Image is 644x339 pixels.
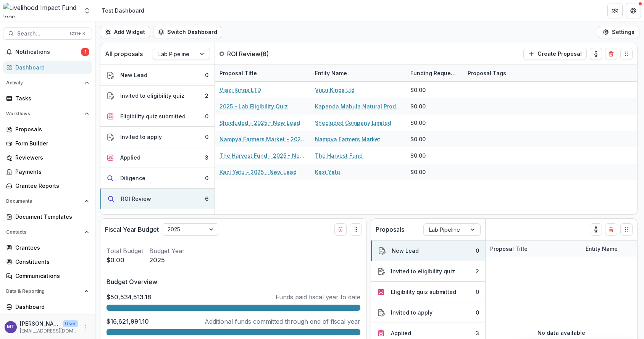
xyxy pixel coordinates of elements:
div: ROI Review [121,195,151,203]
p: Proposals [376,225,404,234]
div: Entity Name [310,65,406,81]
button: More [81,323,90,332]
button: Eligibility quiz submitted0 [100,106,215,127]
a: Kapenda Mabula Natural Products Ltd [315,102,401,110]
p: 2025 [149,255,185,265]
button: Delete card [334,223,347,236]
p: Total Budget [107,246,143,255]
div: Eligibility quiz submitted [391,288,456,296]
div: 0 [205,71,208,79]
nav: breadcrumb [98,5,147,16]
div: Constituents [15,258,86,266]
a: Shecluded - 2025 - New Lead [220,119,300,127]
button: Invited to eligibility quiz2 [100,86,215,106]
div: Proposal Title [486,241,581,257]
div: 0 [476,247,479,255]
div: New Lead [120,71,147,79]
span: Data & Reporting [6,289,81,294]
a: Constituents [3,255,92,268]
button: Open Contacts [3,226,92,238]
div: 0 [476,288,479,296]
a: Grantees [3,241,92,254]
p: $50,534,513.18 [107,292,151,302]
div: Payments [15,168,86,176]
button: Drag [350,223,362,236]
div: 0 [476,308,479,316]
div: Proposal Title [215,65,310,81]
a: Viazi Kings Ltd [315,86,355,94]
div: Dashboard [15,303,86,311]
p: $16,621,991.10 [107,317,149,326]
div: Proposal Tags [463,69,511,77]
a: The Harvest Fund - 2025 - New Lead [220,152,306,160]
button: toggle-assigned-to-me [590,223,602,236]
button: Open Workflows [3,108,92,120]
a: Nampya Farmers Market - 2025 - New Lead [220,135,306,143]
button: Open Activity [3,77,92,89]
div: Proposal Title [215,69,261,77]
button: Delete card [605,223,617,236]
div: $0.00 [410,168,426,176]
p: ROI Review ( 6 ) [227,49,284,58]
div: 3 [205,153,208,161]
div: Ctrl + K [68,29,87,38]
div: Grantees [15,244,86,252]
div: Proposal Tags [463,65,558,81]
div: Invited to apply [120,133,162,141]
p: Budget Year [149,246,185,255]
a: Document Templates [3,210,92,223]
button: Get Help [626,3,641,18]
p: All proposals [105,49,143,58]
div: Entity Name [310,69,352,77]
div: New Lead [392,247,419,255]
div: Tasks [15,94,86,102]
span: Workflows [6,111,81,116]
button: Diligence0 [100,168,215,189]
a: Tasks [3,92,92,105]
span: Contacts [6,229,81,235]
button: New Lead0 [371,241,485,261]
div: Diligence [120,174,145,182]
div: Invited to eligibility quiz [391,267,455,275]
button: Settings [598,26,639,38]
div: $0.00 [410,119,426,127]
button: Applied3 [100,147,215,168]
p: [PERSON_NAME] [20,320,60,328]
div: Muthoni Thuo [7,324,15,329]
a: Viazi Kings LTD [220,86,261,94]
button: Create Proposal [523,48,587,60]
div: Funding Requested [406,65,463,81]
button: ROI Review6 [100,189,215,209]
button: Drag [620,48,633,60]
p: Fiscal Year Budget [105,225,159,234]
div: Form Builder [15,139,86,147]
div: 0 [205,133,208,141]
p: Funds paid fiscal year to date [276,292,360,302]
div: Reviewers [15,153,86,161]
button: Open Documents [3,195,92,207]
div: $0.00 [410,152,426,160]
p: Additional funds committed through end of fiscal year [205,317,360,326]
a: Dashboard [3,61,92,74]
div: Eligibility quiz submitted [120,112,186,120]
div: Dashboard [15,63,86,71]
div: Communications [15,272,86,280]
span: Search... [17,31,65,37]
div: $0.00 [410,86,426,94]
button: Eligibility quiz submitted0 [371,282,485,302]
span: Documents [6,199,81,204]
div: Proposals [15,125,86,133]
div: Funding Requested [406,69,463,77]
button: Invited to apply0 [100,127,215,147]
div: 2 [205,92,208,100]
p: Budget Overview [107,277,360,286]
button: New Lead0 [100,65,215,86]
div: 0 [205,174,208,182]
button: Notifications1 [3,46,92,58]
button: Invited to eligibility quiz2 [371,261,485,282]
div: Proposal Title [486,245,532,253]
a: Shecluded Company Limited [315,119,391,127]
div: Invited to apply [391,308,433,316]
